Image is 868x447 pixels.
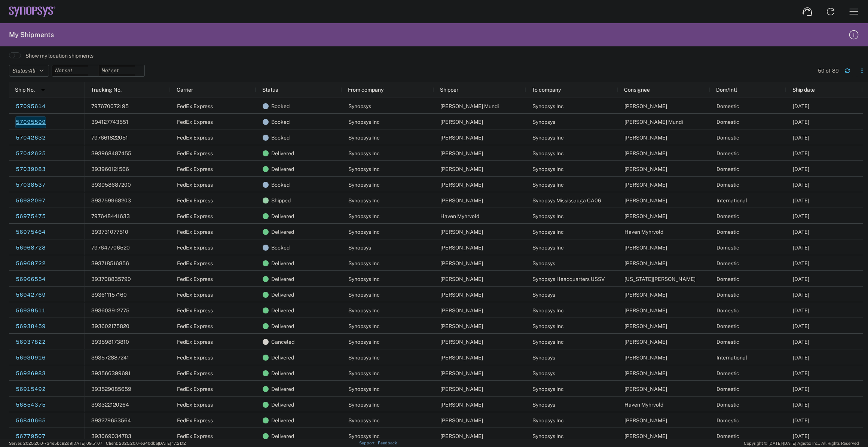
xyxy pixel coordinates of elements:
[348,135,380,141] span: Synopsys Inc
[271,240,290,255] span: Booked
[532,417,564,423] span: Synopsys Inc
[348,119,380,125] span: Synopsys Inc
[624,135,667,141] span: Ryan Dodson
[15,101,46,113] a: 57095614
[177,103,213,109] span: FedEx Express
[624,276,696,282] span: Virginia Vazquez
[177,323,213,329] span: FedEx Express
[532,166,564,172] span: Synopsys Inc
[91,229,128,235] span: 393731077510
[177,417,213,423] span: FedEx Express
[91,292,127,298] span: 393611157160
[793,166,809,172] span: 10/06/2025
[624,370,667,376] span: Arun Kumar Voma
[532,370,555,376] span: Synopsys
[793,229,809,235] span: 09/30/2025
[9,30,54,39] h2: My Shipments
[177,433,213,439] span: FedEx Express
[177,166,213,172] span: FedEx Express
[15,226,46,238] a: 56975464
[532,323,564,329] span: Synopsys Inc
[793,402,809,408] span: 09/17/2025
[177,307,213,313] span: FedEx Express
[177,292,213,298] span: FedEx Express
[793,119,809,125] span: 10/10/2025
[29,68,36,74] span: All
[532,213,564,219] span: Synopsys Inc
[271,146,294,161] span: Delivered
[15,273,46,285] a: 56966554
[532,150,564,156] span: Synopsys Inc
[15,211,46,223] a: 56975475
[15,383,46,395] a: 56915492
[91,150,131,156] span: 393968487455
[91,386,131,392] span: 393529085659
[15,163,46,175] a: 57039083
[716,150,739,156] span: Domestic
[624,213,667,219] span: Ryan Dodson
[793,339,809,345] span: 09/25/2025
[793,323,809,329] span: 09/25/2025
[177,87,193,93] span: Carrier
[440,355,483,361] span: Ryan Dodson
[15,87,35,93] span: Ship No.
[440,339,483,345] span: Ryan Dodson
[177,213,213,219] span: FedEx Express
[91,260,129,266] span: 393718516856
[91,307,129,313] span: 393603912775
[440,119,483,125] span: Ryan Dodson
[440,402,483,408] span: Ryan Dodson
[624,307,667,313] span: smita kumar
[15,242,46,254] a: 56968728
[624,198,667,203] span: Umesh Arora
[440,370,483,376] span: Ryan Dodson
[793,417,809,423] span: 09/16/2025
[532,276,605,282] span: Synopsys Headquarters USSV
[348,433,380,439] span: Synopsys Inc
[624,166,667,172] span: Smita Kumar
[271,255,294,271] span: Delivered
[624,87,650,93] span: Consignee
[793,135,809,141] span: 10/06/2025
[532,87,561,93] span: To company
[177,402,213,408] span: FedEx Express
[793,355,809,361] span: 09/25/2025
[818,67,839,74] div: 50 of 89
[440,245,483,251] span: Nirupama Bhatt
[378,441,397,445] a: Feedback
[177,135,213,141] span: FedEx Express
[532,292,555,298] span: Synopsys
[177,245,213,251] span: FedEx Express
[15,321,46,333] a: 56938459
[348,103,371,109] span: Synopsys
[271,381,294,397] span: Delivered
[440,307,483,313] span: Ryan Dodson
[271,365,294,381] span: Delivered
[793,213,809,219] span: 09/30/2025
[271,130,290,146] span: Booked
[532,260,555,266] span: Synopsys
[532,103,564,109] span: Synopsys Inc
[793,260,809,266] span: 09/29/2025
[15,289,46,301] a: 56942769
[532,339,564,345] span: Synopsys Inc
[793,307,809,313] span: 09/25/2025
[15,368,46,380] a: 56926983
[359,441,378,445] a: Support
[440,386,483,392] span: Ryan Dodson
[793,150,809,156] span: 10/06/2025
[793,245,809,251] span: 09/29/2025
[271,287,294,303] span: Delivered
[792,87,815,93] span: Ship date
[716,245,739,251] span: Domestic
[624,182,667,188] span: Albert Hook
[72,441,103,446] span: [DATE] 09:51:07
[440,229,483,235] span: Ryan Dodson
[440,87,458,93] span: Shipper
[793,433,809,439] span: 09/10/2025
[716,198,747,203] span: International
[440,135,483,141] span: David Dyer
[271,161,294,177] span: Delivered
[271,428,294,444] span: Delivered
[716,119,739,125] span: Domestic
